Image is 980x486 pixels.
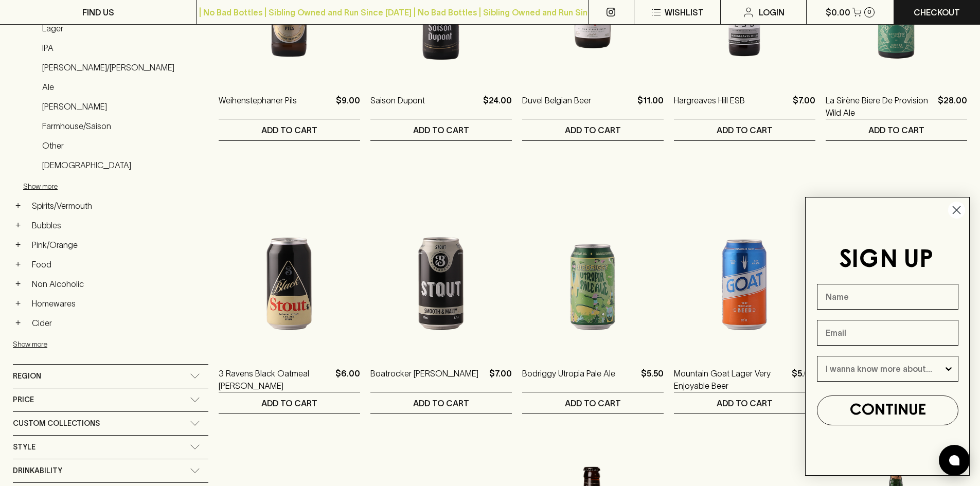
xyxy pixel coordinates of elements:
[27,295,208,312] a: Homewares
[13,318,23,328] button: +
[13,393,34,406] span: Price
[759,6,785,19] p: Login
[13,240,23,250] button: +
[948,201,966,219] button: Close dialog
[413,124,469,136] p: ADD TO CART
[27,256,208,273] a: Food
[38,156,208,174] a: [DEMOGRAPHIC_DATA]
[826,356,943,381] input: I wanna know more about...
[27,217,208,234] a: Bubbles
[826,172,967,352] img: Sailors Grave Down She Gose
[370,392,512,413] button: ADD TO CART
[13,417,100,430] span: Custom Collections
[27,197,208,214] a: Spirits/Vermouth
[13,279,23,289] button: +
[839,248,933,272] span: SIGN UP
[565,124,621,136] p: ADD TO CART
[641,367,664,392] p: $5.50
[261,124,317,136] p: ADD TO CART
[27,314,208,332] a: Cider
[792,367,815,392] p: $5.00
[219,367,331,392] a: 3 Ravens Black Oatmeal [PERSON_NAME]
[826,119,967,140] button: ADD TO CART
[522,392,664,413] button: ADD TO CART
[914,6,960,19] p: Checkout
[13,334,148,355] button: Show more
[13,220,23,230] button: +
[38,59,208,76] a: [PERSON_NAME]/[PERSON_NAME]
[674,172,815,352] img: Mountain Goat Lager Very Enjoyable Beer
[483,94,512,119] p: $24.00
[13,365,208,388] div: Region
[522,367,615,392] a: Bodriggy Utropia Pale Ale
[817,395,958,425] button: CONTINUE
[13,201,23,211] button: +
[637,94,664,119] p: $11.00
[522,94,591,119] a: Duvel Belgian Beer
[370,119,512,140] button: ADD TO CART
[13,459,208,482] div: Drinkability
[27,275,208,293] a: Non Alcoholic
[674,367,788,392] a: Mountain Goat Lager Very Enjoyable Beer
[665,6,704,19] p: Wishlist
[826,6,850,19] p: $0.00
[867,9,871,15] p: 0
[674,119,815,140] button: ADD TO CART
[717,124,773,136] p: ADD TO CART
[522,119,664,140] button: ADD TO CART
[938,94,967,119] p: $28.00
[335,367,360,392] p: $6.00
[826,94,934,119] a: La Sirène Biere De Provision Wild Ale
[522,172,664,352] img: Bodriggy Utropia Pale Ale
[674,94,745,119] a: Hargreaves Hill ESB
[219,119,360,140] button: ADD TO CART
[949,455,959,465] img: bubble-icon
[868,124,924,136] p: ADD TO CART
[795,187,980,486] div: FLYOUT Form
[13,298,23,309] button: +
[336,94,360,119] p: $9.00
[13,259,23,269] button: +
[38,39,208,57] a: IPA
[717,397,773,409] p: ADD TO CART
[793,94,815,119] p: $7.00
[13,388,208,411] div: Price
[943,356,954,381] button: Show Options
[817,284,958,310] input: Name
[38,20,208,37] a: Lager
[413,397,469,409] p: ADD TO CART
[370,172,512,352] img: Boatrocker Stout
[23,176,158,197] button: Show more
[565,397,621,409] p: ADD TO CART
[38,117,208,135] a: Farmhouse/Saison
[13,370,41,383] span: Region
[219,172,360,352] img: 3 Ravens Black Oatmeal Stout
[674,392,815,413] button: ADD TO CART
[13,436,208,459] div: Style
[82,6,114,19] p: FIND US
[13,464,62,477] span: Drinkability
[27,236,208,254] a: Pink/Orange
[38,78,208,96] a: Ale
[13,412,208,435] div: Custom Collections
[38,137,208,154] a: Other
[219,94,297,119] a: Weihenstephaner Pils
[370,94,425,119] a: Saison Dupont
[13,441,35,454] span: Style
[261,397,317,409] p: ADD TO CART
[817,320,958,346] input: Email
[370,367,478,392] a: Boatrocker [PERSON_NAME]
[219,392,360,413] button: ADD TO CART
[38,98,208,115] a: [PERSON_NAME]
[489,367,512,392] p: $7.00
